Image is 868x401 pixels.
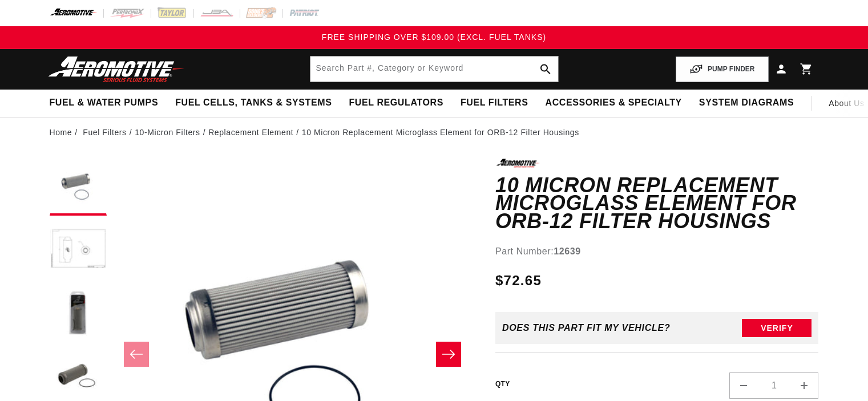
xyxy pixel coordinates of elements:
[50,221,107,278] button: Load image 2 in gallery view
[50,126,72,139] a: Home
[45,56,188,83] img: Aeromotive
[322,33,546,42] span: FREE SHIPPING OVER $109.00 (EXCL. FUEL TANKS)
[208,126,302,139] li: Replacement Element
[436,342,461,367] button: Slide right
[50,159,107,216] button: Load image 1 in gallery view
[546,97,682,109] span: Accessories & Specialty
[495,379,510,389] label: QTY
[495,244,819,259] div: Part Number:
[135,126,208,139] li: 10-Micron Filters
[175,97,332,109] span: Fuel Cells, Tanks & Systems
[676,56,768,82] button: PUMP FINDER
[533,56,558,82] button: search button
[461,97,528,109] span: Fuel Filters
[829,99,864,108] span: About Us
[554,246,581,256] strong: 12639
[742,319,812,337] button: Verify
[691,90,802,116] summary: System Diagrams
[302,126,579,139] li: 10 Micron Replacement Microglass Element for ORB-12 Filter Housings
[41,90,167,116] summary: Fuel & Water Pumps
[340,90,451,116] summary: Fuel Regulators
[50,97,159,109] span: Fuel & Water Pumps
[699,97,794,109] span: System Diagrams
[83,126,135,139] li: Fuel Filters
[495,270,542,291] span: $72.65
[167,90,340,116] summary: Fuel Cells, Tanks & Systems
[495,176,819,230] h1: 10 Micron Replacement Microglass Element for ORB-12 Filter Housings
[310,56,558,82] input: Search by Part Number, Category or Keyword
[452,90,537,116] summary: Fuel Filters
[50,284,107,341] button: Load image 3 in gallery view
[50,126,819,139] nav: breadcrumbs
[124,342,149,367] button: Slide left
[349,97,443,109] span: Fuel Regulators
[537,90,691,116] summary: Accessories & Specialty
[502,323,671,333] div: Does This part fit My vehicle?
